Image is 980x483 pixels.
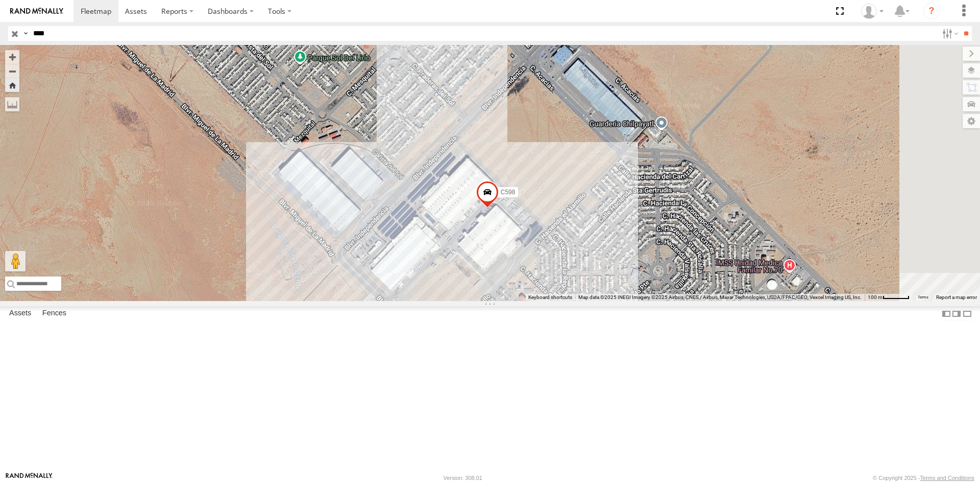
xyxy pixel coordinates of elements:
[37,307,71,321] label: Fences
[936,294,977,300] a: Report a map error
[941,306,951,321] label: Dock Summary Table to the Left
[5,50,19,64] button: Zoom in
[923,3,940,19] i: ?
[938,26,960,41] label: Search Filter Options
[5,251,26,271] button: Drag Pegman onto the map to open Street View
[918,295,928,300] a: Terms (opens in new tab)
[962,306,972,321] label: Hide Summary Table
[873,475,974,481] div: © Copyright 2025 -
[5,97,19,111] label: Measure
[951,306,962,321] label: Dock Summary Table to the Right
[868,294,883,300] span: 100 m
[4,307,36,321] label: Assets
[5,64,19,78] button: Zoom out
[444,475,482,481] div: Version: 308.01
[857,4,887,19] div: Roberto Garcia
[5,78,19,92] button: Zoom Home
[10,8,63,15] img: rand-logo.svg
[865,294,913,301] button: Map Scale: 100 m per 49 pixels
[6,473,53,483] a: Visit our Website
[920,475,974,481] a: Terms and Conditions
[578,294,862,300] span: Map data ©2025 INEGI Imagery ©2025 Airbus, CNES / Airbus, Maxar Technologies, USDA/FPAC/GEO, Vexc...
[528,294,572,301] button: Keyboard shortcuts
[501,189,516,196] span: C598
[21,26,30,41] label: Search Query
[963,114,980,128] label: Map Settings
